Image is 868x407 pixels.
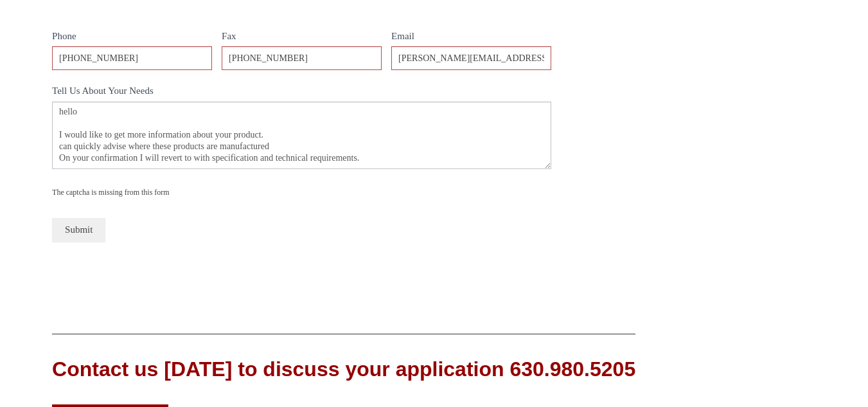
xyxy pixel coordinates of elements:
label: Phone [52,28,211,47]
div: Contact us [DATE] to discuss your application 630.980.5205 [52,355,635,384]
label: Email [391,28,551,47]
button: Submit [52,218,105,242]
label: Tell Us About Your Needs [52,83,551,102]
textarea: hello I would like to get more information about your product. can quickly advise where these pro... [52,102,551,169]
label: Fax [222,28,381,47]
div: The captcha is missing from this form [52,186,551,199]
